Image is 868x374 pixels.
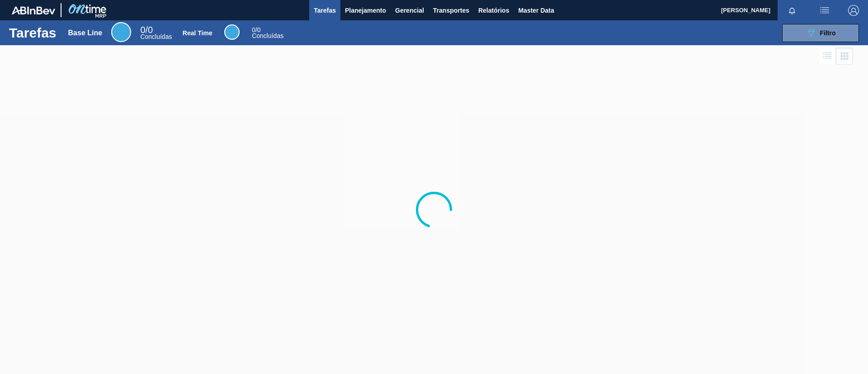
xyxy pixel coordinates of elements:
span: Relatórios [478,5,509,16]
span: / 0 [140,25,153,35]
div: Base Line [111,22,131,42]
span: Transportes [433,5,469,16]
img: TNhmsLtSVTkK8tSr43FrP2fwEKptu5GPRR3wAAAABJRU5ErkJggg== [12,6,55,14]
span: Concluídas [252,32,283,39]
div: Base Line [68,29,103,37]
span: Filtro [820,29,836,37]
div: Real Time [224,24,240,40]
div: Base Line [140,26,172,40]
span: Concluídas [140,33,172,40]
span: 0 [252,26,255,33]
span: / 0 [252,26,260,33]
div: Real Time [183,29,212,37]
h1: Tarefas [9,28,57,38]
span: 0 [140,25,145,35]
img: userActions [819,5,830,16]
button: Notificações [778,4,807,17]
span: Planejamento [345,5,386,16]
span: Tarefas [314,5,336,16]
button: Filtro [782,24,859,42]
span: Master Data [518,5,554,16]
span: Gerencial [395,5,424,16]
div: Real Time [252,27,283,39]
img: Logout [848,5,859,16]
